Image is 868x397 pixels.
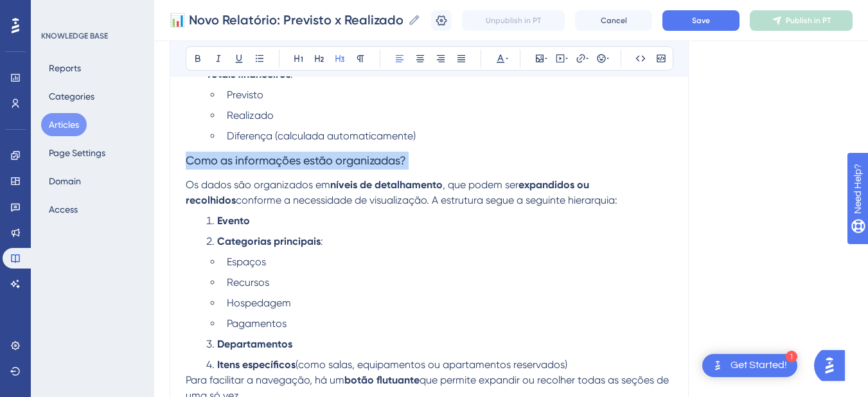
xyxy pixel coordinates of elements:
span: Os dados são organizados em [186,179,330,191]
button: Publish in PT [750,10,853,31]
button: Articles [41,113,87,136]
strong: Evento [217,215,250,227]
button: Page Settings [41,141,113,164]
span: Previsto [227,89,263,101]
button: Reports [41,57,89,80]
span: Para facilitar a navegação, há um [186,374,344,386]
span: Unpublish in PT [486,15,541,26]
div: 1 [786,351,797,362]
span: Cancel [601,15,627,26]
span: Need Help? [30,3,80,19]
span: (como salas, equipamentos ou apartamentos reservados) [296,358,567,371]
span: Recursos [227,276,269,288]
button: Cancel [575,10,652,31]
div: Open Get Started! checklist, remaining modules: 1 [702,354,797,377]
span: Save [692,15,710,26]
span: Como as informações estão organizadas? [186,154,406,167]
button: Domain [41,170,89,193]
strong: botão flutuante [344,374,420,386]
button: Categories [41,85,102,108]
span: Hospedagem [227,297,291,309]
span: Pagamentos [227,317,287,330]
span: Publish in PT [786,15,831,26]
span: Diferença (calculada automaticamente) [227,130,416,142]
img: launcher-image-alternative-text [710,358,725,373]
button: Unpublish in PT [462,10,565,31]
iframe: UserGuiding AI Assistant Launcher [814,346,853,385]
span: Espaços [227,256,266,268]
div: Get Started! [731,358,787,373]
span: , que podem ser [443,179,518,191]
strong: Itens específicos [217,358,296,371]
input: Article Name [170,11,403,29]
span: : [321,235,323,247]
strong: Categorias principais [217,235,321,247]
button: Save [662,10,740,31]
strong: Departamentos [217,338,292,350]
span: conforme a necessidade de visualização. A estrutura segue a seguinte hierarquia: [236,194,617,206]
div: KNOWLEDGE BASE [41,31,108,41]
span: Realizado [227,109,274,121]
strong: níveis de detalhamento [330,179,443,191]
button: Access [41,198,85,221]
